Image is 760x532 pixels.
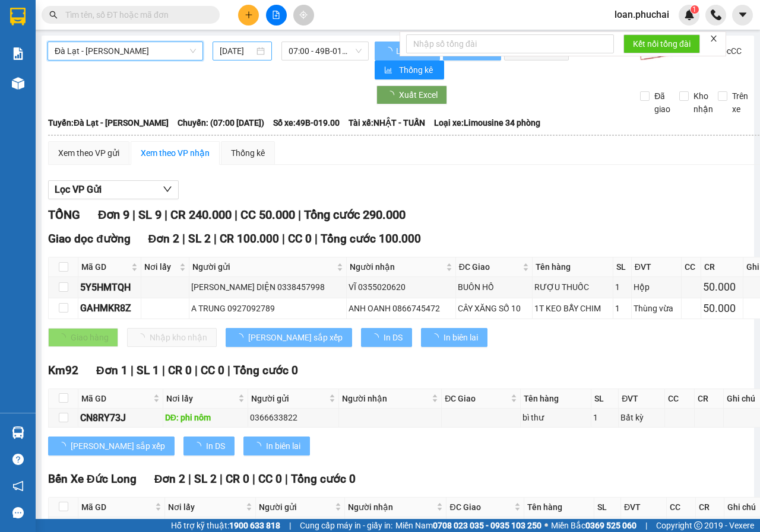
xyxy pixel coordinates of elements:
[96,364,128,377] span: Đơn 1
[299,11,308,19] span: aim
[127,328,217,347] button: Nhập kho nhận
[49,11,58,19] span: search
[231,146,265,160] div: Thống kê
[430,333,444,342] span: loading
[667,498,696,517] th: CC
[445,392,508,405] span: ĐC Giao
[350,260,444,273] span: Người nhận
[421,328,487,347] button: In biên lai
[78,298,141,319] td: GAHMKR8Z
[71,439,165,453] span: [PERSON_NAME] sắp xếp
[78,409,163,428] td: CN8RY73J
[288,232,312,246] span: CC 0
[522,411,589,424] div: bì thư
[12,454,24,465] span: question-circle
[293,5,314,26] button: aim
[349,281,454,294] div: VĨ 0355020620
[193,442,206,450] span: loading
[48,232,131,246] span: Giao dọc đường
[12,47,24,60] img: solution-icon
[434,116,540,129] span: Loại xe: Limousine 34 phòng
[634,281,679,294] div: Hộp
[406,34,614,53] input: Nhập số tổng đài
[682,257,701,277] th: CC
[349,302,454,315] div: ANH OANH 0866745472
[55,182,102,197] span: Lọc VP Gửi
[12,426,24,439] img: warehouse-icon
[48,328,118,347] button: Giao hàng
[458,281,530,294] div: BUÔN HỒ
[233,364,298,377] span: Tổng cước 0
[376,85,447,104] button: Xuất Excel
[194,472,217,486] span: SL 2
[178,116,264,129] span: Chuyến: (07:00 [DATE])
[399,88,438,101] span: Xuất Excel
[694,521,702,530] span: copyright
[315,232,318,246] span: |
[235,208,237,222] span: |
[12,480,24,492] span: notification
[298,208,301,222] span: |
[48,180,179,199] button: Lọc VP Gửi
[166,392,236,405] span: Nơi lấy
[168,364,192,377] span: CR 0
[48,437,175,455] button: [PERSON_NAME] sắp xếp
[534,281,611,294] div: RƯỢU THUỐC
[521,389,591,409] th: Tên hàng
[375,60,444,79] button: bar-chartThống kê
[78,277,141,298] td: 5Y5HMTQH
[399,63,435,77] span: Thống kê
[170,208,232,222] span: CR 240.000
[605,7,679,22] span: loan.phuchai
[226,472,249,486] span: CR 0
[282,232,285,246] span: |
[251,392,327,405] span: Người gửi
[619,389,665,409] th: ĐVT
[253,442,266,450] span: loading
[164,208,167,222] span: |
[349,116,425,129] span: Tài xế: NHẬT - TUẤN
[188,232,211,246] span: SL 2
[348,501,434,514] span: Người nhận
[458,302,530,315] div: CÂY XĂNG SỐ 10
[195,364,198,377] span: |
[544,523,548,528] span: ⚪️
[245,11,253,19] span: plus
[289,519,291,532] span: |
[633,37,691,50] span: Kết nối tổng đài
[259,501,333,514] span: Người gửi
[243,437,310,455] button: In biên lai
[650,90,675,116] span: Đã giao
[737,9,748,20] span: caret-down
[235,333,248,342] span: loading
[58,442,71,450] span: loading
[615,281,629,294] div: 1
[551,519,636,532] span: Miền Bắc
[192,260,334,273] span: Người gửi
[623,34,700,53] button: Kết nối tổng đài
[220,44,254,58] input: 12/08/2025
[585,521,636,530] strong: 0369 525 060
[206,439,225,453] span: In DS
[252,472,255,486] span: |
[665,389,694,409] th: CC
[645,519,647,532] span: |
[227,364,230,377] span: |
[168,501,243,514] span: Nơi lấy
[593,411,616,424] div: 1
[370,333,384,342] span: loading
[258,472,282,486] span: CC 0
[162,364,165,377] span: |
[137,364,159,377] span: SL 1
[695,389,724,409] th: CR
[710,34,718,43] span: close
[701,257,743,277] th: CR
[214,232,217,246] span: |
[696,498,725,517] th: CR
[361,328,412,347] button: In DS
[182,232,185,246] span: |
[81,501,153,514] span: Mã GD
[48,118,169,128] b: Tuyến: Đà Lạt - [PERSON_NAME]
[621,498,667,517] th: ĐVT
[524,498,594,517] th: Tên hàng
